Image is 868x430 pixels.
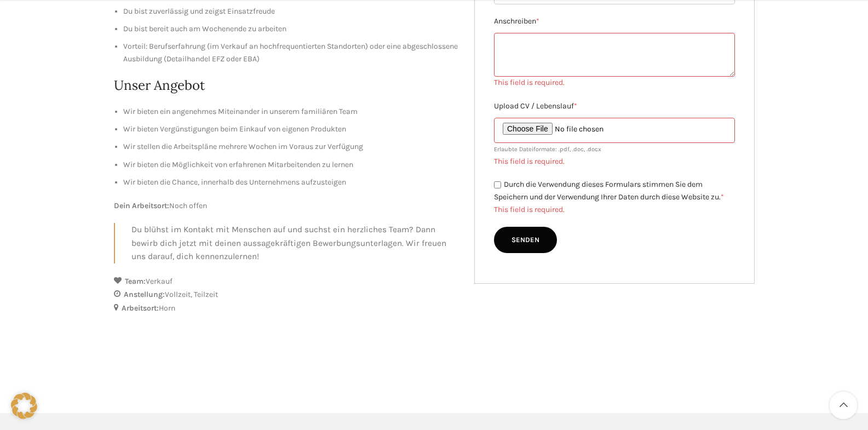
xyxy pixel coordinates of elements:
label: Durch die Verwendung dieses Formulars stimmen Sie dem Speichern und der Verwendung Ihrer Daten du... [494,180,724,202]
label: Upload CV / Lebenslauf [494,100,735,112]
span: Vollzeit [165,290,194,299]
p: Noch offen [114,200,458,212]
label: Anschreiben [494,15,735,27]
strong: Team: [125,277,146,286]
span: Horn [159,303,175,313]
li: Wir bieten die Chance, innerhalb des Unternehmens aufzusteigen [123,176,458,188]
li: Wir bieten ein angenehmes Miteinander in unserem familiären Team [123,106,458,118]
strong: Dein Arbeitsort: [114,201,169,210]
li: Du bist zuverlässig und zeigst Einsatzfreude [123,5,458,18]
li: Du bist bereit auch am Wochenende zu arbeiten [123,23,458,35]
li: Wir bieten Vergünstigungen beim Einkauf von eigenen Produkten [123,123,458,135]
li: Wir bieten die Möglichkeit von erfahrenen Mitarbeitenden zu lernen [123,159,458,171]
h2: Unser Angebot [114,76,458,95]
li: Wir stellen die Arbeitspläne mehrere Wochen im Voraus zur Verfügung [123,141,458,153]
input: Senden [494,227,557,253]
strong: Anstellung: [124,290,165,299]
li: Vorteil: Berufserfahrung (im Verkauf an hochfrequentierten Standorten) oder eine abgeschlossene A... [123,41,458,65]
p: Du blühst im Kontakt mit Menschen auf und suchst ein herzliches Team? Dann bewirb dich jetzt mit ... [131,223,458,263]
strong: Arbeitsort: [122,303,159,313]
div: This field is required. [494,204,735,216]
div: This field is required. [494,77,735,89]
a: Scroll to top button [830,392,857,419]
span: Teilzeit [194,290,218,299]
div: This field is required. [494,156,735,168]
small: Erlaubte Dateiformate: .pdf, .doc, .docx [494,146,601,153]
span: Verkauf [146,277,173,286]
